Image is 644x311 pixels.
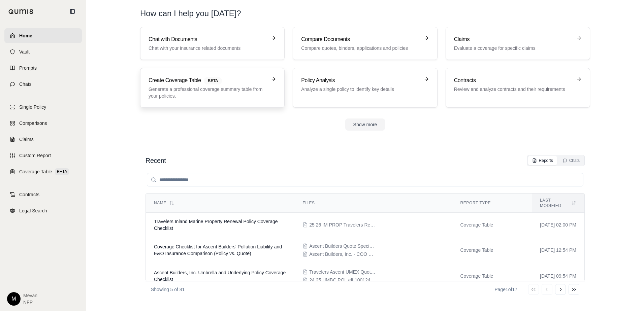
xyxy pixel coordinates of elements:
[23,299,37,306] span: NFP
[345,118,385,131] button: Show more
[558,156,584,165] button: Chats
[301,76,419,84] h3: Policy Analysis
[154,270,286,282] span: Ascent Builders, Inc. Umbrella and Underlying Policy Coverage Checklist
[301,45,419,51] p: Compare quotes, binders, applications and policies
[204,77,222,84] span: BETA
[149,86,267,99] p: Generate a professional coverage summary table from your policies.
[293,27,437,60] a: Compare DocumentsCompare quotes, binders, applications and policies
[454,76,572,84] h3: Contracts
[154,200,286,206] div: Name
[140,8,241,19] h1: How can I help you [DATE]?
[8,9,34,14] img: Qumis Logo
[301,86,419,93] p: Analyze a single policy to identify key details
[19,48,30,55] span: Vault
[154,219,278,231] span: Travelers Inland Marine Property Renewal Policy Coverage Checklist
[540,198,576,208] div: Last modified
[309,221,377,228] span: 25 26 IM PROP Travelers Renewal Policy.pdf
[562,158,580,163] div: Chats
[532,158,553,163] div: Reports
[454,35,572,43] h3: Claims
[452,263,532,289] td: Coverage Table
[454,45,572,51] p: Evaluate a coverage for specific claims
[309,269,377,275] span: Travelers Ascent UMEX Quote.pdf
[154,244,282,256] span: Coverage Checklist for Ascent Builders' Pollution Liability and E&O Insurance Comparison (Policy ...
[4,61,82,75] a: Prompts
[19,152,51,159] span: Custom Report
[149,76,267,84] h3: Create Coverage Table
[4,28,82,43] a: Home
[67,6,78,17] button: Collapse sidebar
[19,104,46,110] span: Single Policy
[309,277,377,283] span: 24 25 UMBC POL eff 100124 Travelers Umbrella Policy $61,663.pdf
[4,132,82,147] a: Claims
[293,68,437,108] a: Policy AnalysisAnalyze a single policy to identify key details
[532,213,584,237] td: [DATE] 02:00 PM
[294,194,452,213] th: Files
[452,194,532,213] th: Report Type
[19,81,32,88] span: Chats
[19,191,39,198] span: Contracts
[4,100,82,114] a: Single Policy
[4,187,82,202] a: Contracts
[4,203,82,218] a: Legal Search
[55,168,69,175] span: BETA
[149,35,267,43] h3: Chat with Documents
[23,292,37,299] span: Mevan
[19,32,32,39] span: Home
[4,116,82,131] a: Comparisons
[446,68,590,108] a: ContractsReview and analyze contracts and their requirements
[532,237,584,263] td: [DATE] 12:54 PM
[19,120,47,127] span: Comparisons
[4,148,82,163] a: Custom Report
[4,77,82,92] a: Chats
[146,156,166,165] h2: Recent
[452,213,532,237] td: Coverage Table
[19,65,37,71] span: Prompts
[446,27,590,60] a: ClaimsEvaluate a coverage for specific claims
[452,237,532,263] td: Coverage Table
[19,207,47,214] span: Legal Search
[532,263,584,289] td: [DATE] 09:54 PM
[149,45,267,51] p: Chat with your insurance related documents
[4,164,82,179] a: Coverage TableBETA
[309,243,377,249] span: Ascent Builders Quote Specimen Package.pdf
[19,136,34,143] span: Claims
[151,286,185,293] p: Showing 5 of 81
[19,168,52,175] span: Coverage Table
[7,292,21,306] div: M
[454,86,572,93] p: Review and analyze contracts and their requirements
[4,44,82,59] a: Vault
[494,286,517,293] div: Page 1 of 17
[528,156,557,165] button: Reports
[309,251,377,257] span: Ascent Builders, Inc. - COO G71514146 006 - Policy.pdf
[301,35,419,43] h3: Compare Documents
[140,68,285,108] a: Create Coverage TableBETAGenerate a professional coverage summary table from your policies.
[140,27,285,60] a: Chat with DocumentsChat with your insurance related documents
